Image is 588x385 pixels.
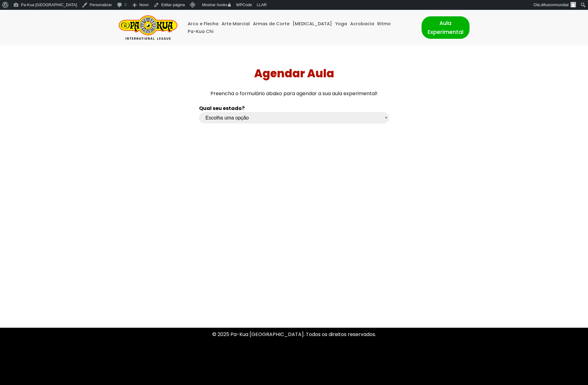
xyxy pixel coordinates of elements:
a: Arte Marcial [222,20,250,28]
a: Aula Experimental [422,16,470,38]
a: Armas de Corte [253,20,290,28]
div: Menu primário [186,20,412,35]
span: difusionmundial [541,2,569,7]
a: Ritmo [377,20,391,28]
h1: Agendar Aula [2,67,586,80]
a: Política de Privacidade [266,357,322,364]
a: Acrobacia [350,20,374,28]
a: Pa-Kua Chi [188,28,214,35]
b: Qual seu estado? [199,105,245,112]
a: Pa-Kua Brasil Uma Escola de conhecimentos orientais para toda a família. Foco, habilidade concent... [119,15,177,40]
p: Preencha o formulário abaixo para agendar a sua aula experimental! [2,89,586,98]
p: © 2025 Pa-Kua [GEOGRAPHIC_DATA]. Todos os direitos reservados. [119,330,470,338]
a: Arco e Flecha [188,20,218,28]
a: [MEDICAL_DATA] [293,20,332,28]
a: Yoga [335,20,347,28]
